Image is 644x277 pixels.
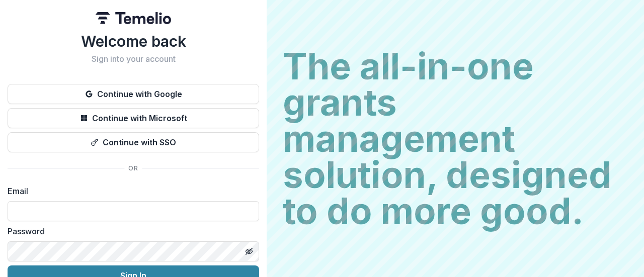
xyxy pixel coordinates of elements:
button: Continue with SSO [8,132,259,152]
img: Temelio [96,12,171,24]
h1: Welcome back [8,32,259,50]
label: Email [8,185,253,197]
button: Continue with Microsoft [8,108,259,128]
button: Continue with Google [8,84,259,104]
button: Toggle password visibility [241,243,257,259]
label: Password [8,225,253,237]
h2: Sign into your account [8,54,259,64]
